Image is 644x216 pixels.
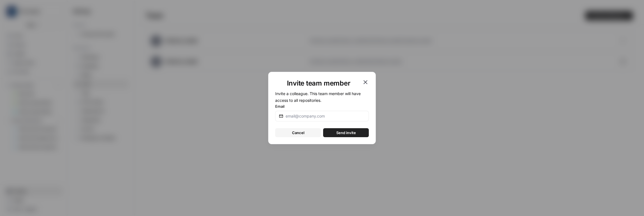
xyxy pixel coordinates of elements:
[275,91,361,103] span: Invite a colleague. This team member will have access to all repositories.
[336,130,356,135] span: Send invite
[286,113,363,119] input: email@company.com
[275,104,369,109] label: Email
[323,128,369,137] button: Send invite
[292,130,304,135] span: Cancel
[275,128,321,137] button: Cancel
[275,79,362,88] h1: Invite team member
